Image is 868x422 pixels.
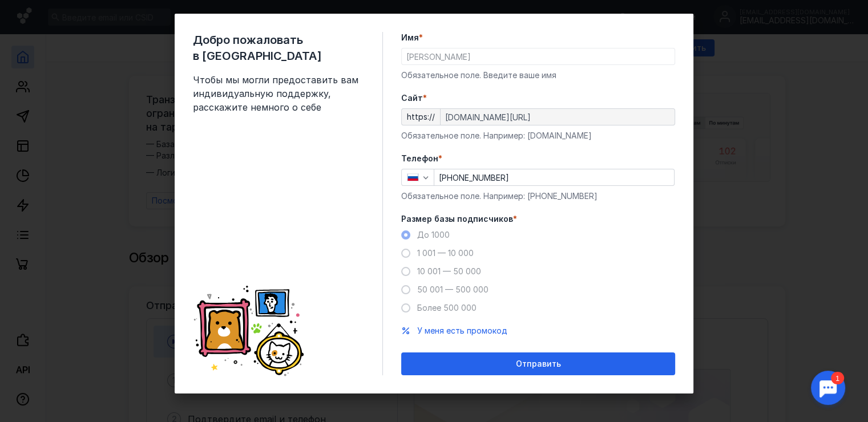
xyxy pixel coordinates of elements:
[417,325,507,336] button: У меня есть промокод
[401,32,419,43] span: Имя
[401,130,675,141] div: Обязательное поле. Например: [DOMAIN_NAME]
[417,326,507,335] span: У меня есть промокод
[401,213,513,225] span: Размер базы подписчиков
[516,359,561,369] span: Отправить
[401,92,423,104] span: Cайт
[401,190,675,202] div: Обязательное поле. Например: [PHONE_NUMBER]
[401,70,675,81] div: Обязательное поле. Введите ваше имя
[401,352,675,375] button: Отправить
[193,32,364,64] span: Добро пожаловать в [GEOGRAPHIC_DATA]
[26,7,39,19] div: 1
[401,153,438,164] span: Телефон
[193,73,364,114] span: Чтобы мы могли предоставить вам индивидуальную поддержку, расскажите немного о себе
